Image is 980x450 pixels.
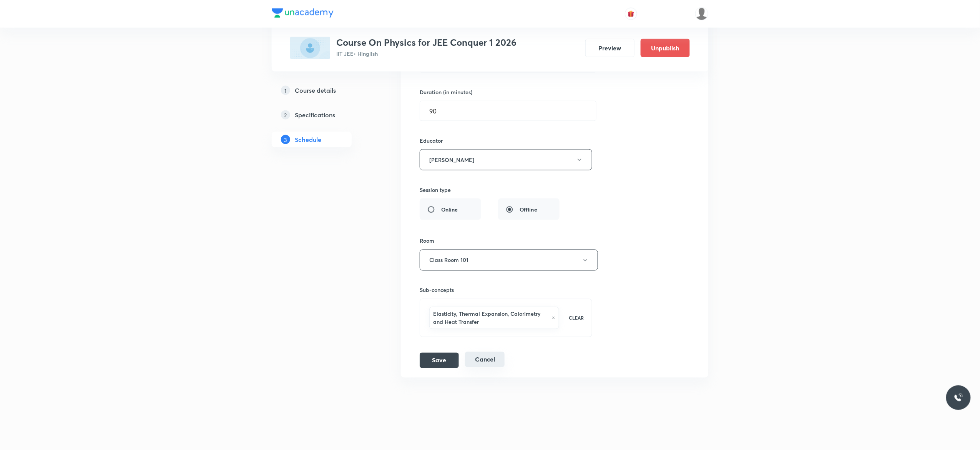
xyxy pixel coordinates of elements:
p: 2 [281,110,290,120]
h6: Room [420,237,434,245]
a: Company Logo [272,8,334,20]
img: avatar [628,10,635,17]
p: 3 [281,135,290,144]
h6: Duration (in minutes) [420,88,472,96]
button: Class Room 101 [420,250,598,271]
button: Cancel [465,352,505,367]
h3: Course On Physics for JEE Conquer 1 2026 [336,37,517,48]
h5: Specifications [295,110,335,120]
button: Preview [585,39,635,57]
img: 89A92C50-0B86-4D3E-8595-8A274224C60D_plus.png [290,37,330,59]
button: Save [420,353,459,368]
a: 2Specifications [272,107,376,123]
button: avatar [625,8,637,20]
h6: Sub-concepts [420,286,592,294]
h6: Elasticity, Thermal Expansion, Calorimetry and Heat Transfer [433,310,548,326]
h5: Schedule [295,135,321,144]
p: IIT JEE • Hinglish [336,50,517,58]
a: 1Course details [272,83,376,98]
img: ttu [954,393,963,402]
img: Anuruddha Kumar [695,7,708,20]
p: 1 [281,86,290,95]
p: CLEAR [569,315,584,322]
button: Unpublish [641,39,690,57]
input: 90 [420,101,596,121]
h6: Educator [420,137,592,145]
button: [PERSON_NAME] [420,149,592,170]
h6: Session type [420,186,451,194]
h5: Course details [295,86,336,95]
img: Company Logo [272,8,334,18]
